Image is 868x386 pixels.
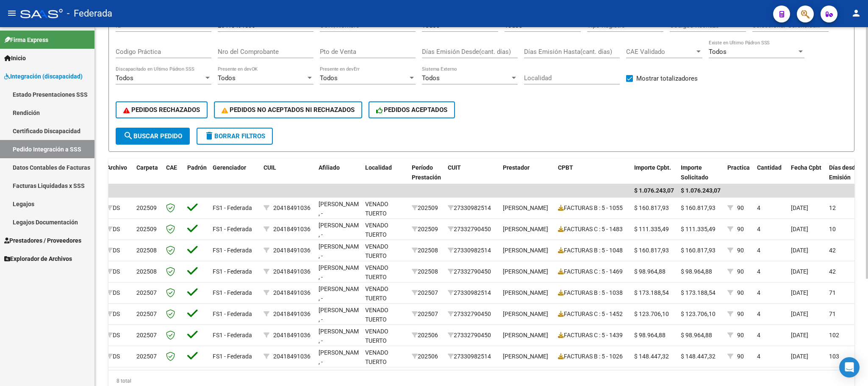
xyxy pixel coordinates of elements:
span: $ 98.964,88 [681,332,712,338]
span: 90 [737,289,744,296]
span: 90 [737,353,744,360]
div: 20418491036 [273,288,311,298]
span: FS1 - Federada [213,247,252,254]
div: 202508 [412,246,441,255]
span: Mostrar totalizadores [636,73,698,84]
span: 4 [757,204,760,211]
div: 27332790450 [448,224,496,234]
div: 27330982514 [448,203,496,213]
div: [PERSON_NAME] [503,288,548,298]
div: 20418491036 [273,224,311,234]
span: [DATE] [791,289,808,296]
span: VENADO TUERTO [365,307,388,323]
datatable-header-cell: Período Prestación [408,159,444,196]
div: 27332790450 [448,267,496,277]
mat-icon: delete [204,131,214,141]
span: $ 148.447,32 [634,353,669,360]
span: 202507 [136,353,157,360]
span: Todos [218,74,236,82]
datatable-header-cell: Días desde Emisión [826,159,864,196]
span: PEDIDOS ACEPTADOS [376,106,448,114]
div: FACTURAS C : 5 - 1469 [558,267,627,277]
span: Cantidad [757,164,782,171]
div: 202507 [412,309,441,319]
span: $ 111.335,49 [634,226,669,232]
span: 42 [829,247,836,254]
span: FS1 - Federada [213,289,252,296]
span: [PERSON_NAME] , - [319,264,364,281]
div: 20418491036 [273,246,311,255]
div: FACTURAS B : 5 - 1055 [558,203,627,213]
span: $ 123.706,10 [634,310,669,317]
button: PEDIDOS ACEPTADOS [369,101,455,118]
div: 202509 [412,203,441,213]
span: [PERSON_NAME] , - [319,307,364,323]
button: PEDIDOS NO ACEPTADOS NI RECHAZADOS [214,101,362,118]
span: $ 98.964,88 [634,268,666,275]
span: [DATE] [791,310,808,317]
span: FS1 - Federada [213,310,252,317]
span: PEDIDOS RECHAZADOS [123,106,200,114]
span: VENADO TUERTO [365,285,388,302]
span: Días desde Emisión [829,164,859,181]
div: DS [107,309,130,319]
span: [DATE] [791,332,808,338]
span: 202509 [136,204,157,211]
button: Buscar Pedido [116,128,190,145]
div: DS [107,203,130,213]
span: [DATE] [791,247,808,254]
datatable-header-cell: CUIL [260,159,315,196]
span: $ 123.706,10 [681,310,715,317]
span: CUIT [448,164,461,171]
span: [DATE] [791,268,808,275]
span: $ 160.817,93 [634,204,669,211]
datatable-header-cell: Practica [724,159,754,196]
mat-icon: search [123,131,133,141]
span: Gerenciador [213,164,246,171]
div: DS [107,267,130,277]
div: 20418491036 [273,203,311,213]
span: $ 111.335,49 [681,226,715,232]
span: 103 [829,353,839,360]
span: CPBT [558,164,573,171]
span: [DATE] [791,353,808,360]
span: $ 173.188,54 [634,289,669,296]
span: 12 [829,204,836,211]
span: Borrar Filtros [204,132,265,140]
span: - Federada [67,4,112,23]
div: DS [107,288,130,298]
span: Inicio [4,53,26,63]
span: 90 [737,247,744,254]
span: Todos [422,74,440,82]
div: FACTURAS B : 5 - 1026 [558,352,627,361]
span: 202508 [136,268,157,275]
span: $ 98.964,88 [681,268,712,275]
span: Fecha Cpbt [791,164,821,171]
span: 90 [737,310,744,317]
div: FACTURAS C : 5 - 1483 [558,224,627,234]
span: Período Prestación [412,164,441,181]
span: Carpeta [136,164,158,171]
span: 10 [829,226,836,232]
datatable-header-cell: CPBT [555,159,631,196]
span: Explorador de Archivos [4,254,72,263]
div: 20418491036 [273,309,311,319]
div: 20418491036 [273,330,311,340]
div: [PERSON_NAME] [503,267,548,277]
span: 4 [757,332,760,338]
div: [PERSON_NAME] [503,352,548,361]
div: DS [107,224,130,234]
span: 4 [757,226,760,232]
span: [DATE] [791,204,808,211]
span: 42 [829,268,836,275]
div: DS [107,330,130,340]
datatable-header-cell: Fecha Cpbt [788,159,826,196]
div: 27330982514 [448,352,496,361]
span: 90 [737,204,744,211]
span: VENADO TUERTO [365,243,388,260]
span: VENADO TUERTO [365,264,388,281]
span: [PERSON_NAME] , - [319,201,364,217]
div: 27330982514 [448,246,496,255]
span: FS1 - Federada [213,332,252,338]
span: 4 [757,268,760,275]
